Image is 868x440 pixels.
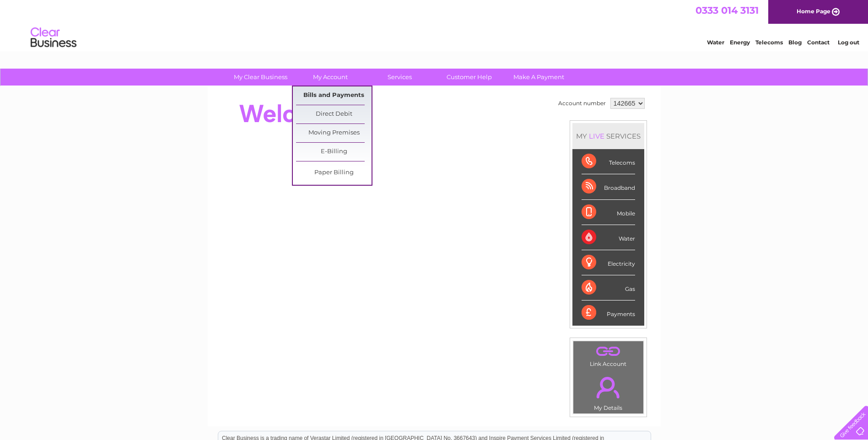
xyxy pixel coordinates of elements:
[838,39,859,46] a: Log out
[292,69,368,86] a: My Account
[572,123,644,149] div: MY SERVICES
[755,39,783,46] a: Telecoms
[218,5,651,44] div: Clear Business is a trading name of Verastar Limited (registered in [GEOGRAPHIC_DATA] No. 3667643...
[582,200,635,225] div: Mobile
[296,105,372,123] a: Direct Debit
[576,343,641,360] a: .
[223,69,298,86] a: My Clear Business
[807,39,830,46] a: Contact
[582,149,635,174] div: Telecoms
[788,39,802,46] a: Blog
[582,300,635,325] div: Payments
[501,69,577,86] a: Make A Payment
[573,341,644,370] td: Link Account
[296,86,372,105] a: Bills and Payments
[296,124,372,142] a: Moving Premises
[730,39,750,46] a: Energy
[362,69,437,86] a: Services
[582,225,635,250] div: Water
[431,69,507,86] a: Customer Help
[576,371,641,403] a: .
[695,5,759,16] a: 0333 014 3131
[296,143,372,161] a: E-Billing
[707,39,724,46] a: Water
[582,275,635,300] div: Gas
[582,250,635,275] div: Electricity
[296,164,372,182] a: Paper Billing
[573,369,644,414] td: My Details
[556,96,608,111] td: Account number
[30,24,77,52] img: logo.png
[587,132,606,140] div: LIVE
[582,174,635,199] div: Broadband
